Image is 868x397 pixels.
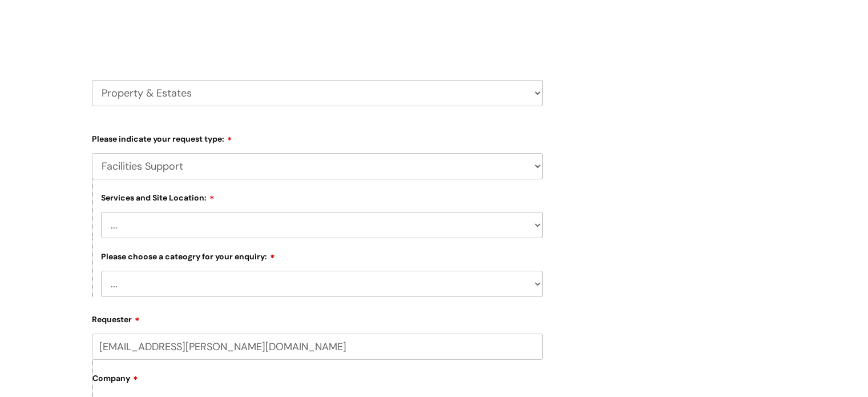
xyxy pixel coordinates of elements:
input: Email [92,334,543,360]
label: Please indicate your request type: [92,130,543,144]
label: Please choose a cateogry for your enquiry: [101,250,275,262]
label: Services and Site Location: [101,191,215,203]
label: Requester [92,311,543,324]
h2: Select issue type [92,22,543,43]
label: Company [92,370,543,395]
